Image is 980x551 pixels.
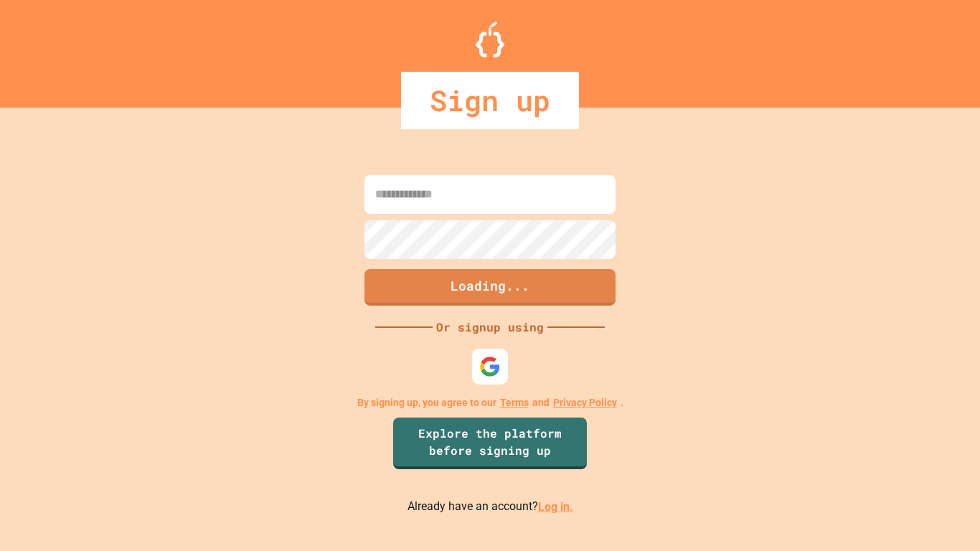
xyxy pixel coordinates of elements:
p: Already have an account? [407,498,573,516]
img: google-icon.svg [479,356,501,377]
a: Privacy Policy [553,395,617,410]
a: Log in. [538,500,573,514]
button: Loading... [364,269,616,306]
div: Or signup using [433,319,547,336]
a: Explore the platform before signing up [393,418,587,469]
div: Sign up [401,72,579,129]
p: By signing up, you agree to our and . [357,395,623,410]
img: Logo.svg [476,22,504,57]
a: Terms [500,395,529,410]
